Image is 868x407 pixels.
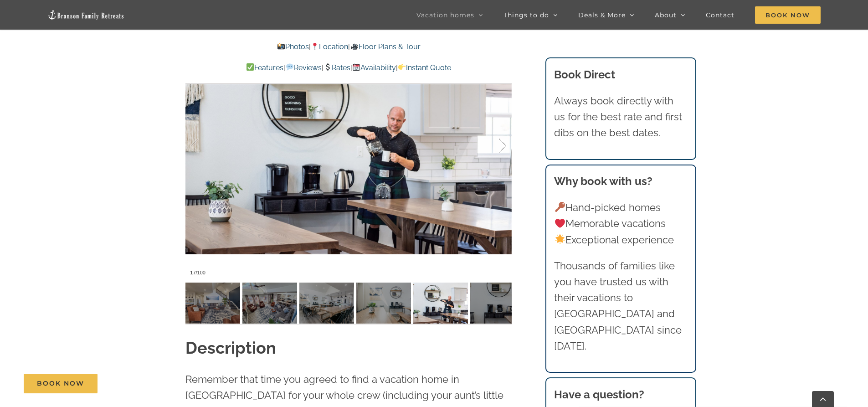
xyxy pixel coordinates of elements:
p: | | | | [185,62,512,74]
img: 👉 [398,63,406,71]
a: Instant Quote [398,63,451,72]
strong: Description [185,338,276,357]
img: 🔑 [555,202,565,212]
span: Things to do [503,12,549,18]
span: Deals & More [578,12,626,18]
span: Book Now [755,6,821,24]
span: Contact [706,12,734,18]
span: About [655,12,677,18]
a: Location [311,42,348,51]
p: Always book directly with us for the best rate and first dibs on the best dates. [554,93,687,141]
p: | | [185,41,512,53]
span: Book Now [37,380,84,387]
img: 🌟 [555,234,565,244]
a: Book Now [24,374,98,393]
img: 026-Skye-Retreat-Branson-Family-Retreats-Table-Rock-Lake-vacation-home-1297-scaled.jpg-nggid04194... [299,283,354,324]
img: 031a-Skye-Retreat-Branson-Family-Retreats-Table-Rock-Lake-vacation-home-1534-scaled.jpg-nggid0419... [470,283,525,324]
img: ❤️ [555,218,565,228]
img: ✅ [247,63,254,71]
a: Photos [277,42,309,51]
img: 📸 [277,43,285,50]
p: Thousands of families like you have trusted us with their vacations to [GEOGRAPHIC_DATA] and [GEO... [554,258,687,354]
a: Rates [324,63,350,72]
span: Vacation homes [416,12,474,18]
p: Hand-picked homes Memorable vacations Exceptional experience [554,200,687,248]
h3: Why book with us? [554,173,687,190]
a: Features [246,63,283,72]
img: 032-Skye-Retreat-Branson-Family-Retreats-Table-Rock-Lake-vacation-home-1565-scaled.jpg-nggid04191... [413,283,468,324]
img: 💬 [286,63,293,71]
img: 🎥 [351,43,358,50]
a: Reviews [285,63,321,72]
img: Branson Family Retreats Logo [47,10,125,20]
img: 📍 [311,43,318,50]
b: Book Direct [554,68,615,81]
img: 028a-Skye-Retreat-Branson-Family-Retreats-Table-Rock-Lake-vacation-home-1299-scaled.jpg-nggid0419... [356,283,411,324]
img: Skye-Retreat-at-Table-Rock-Lake-3006-scaled.jpg-nggid042981-ngg0dyn-120x90-00f0w010c011r110f110r0... [185,283,240,324]
img: 💲 [324,63,331,71]
a: Availability [352,63,396,72]
img: 00-Skye-Retreat-at-Table-Rock-Lake-1028-scaled.jpg-nggid042762-ngg0dyn-120x90-00f0w010c011r110f11... [242,283,297,324]
a: Floor Plans & Tour [350,42,420,51]
img: 📆 [353,63,360,71]
strong: Have a question? [554,388,644,401]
